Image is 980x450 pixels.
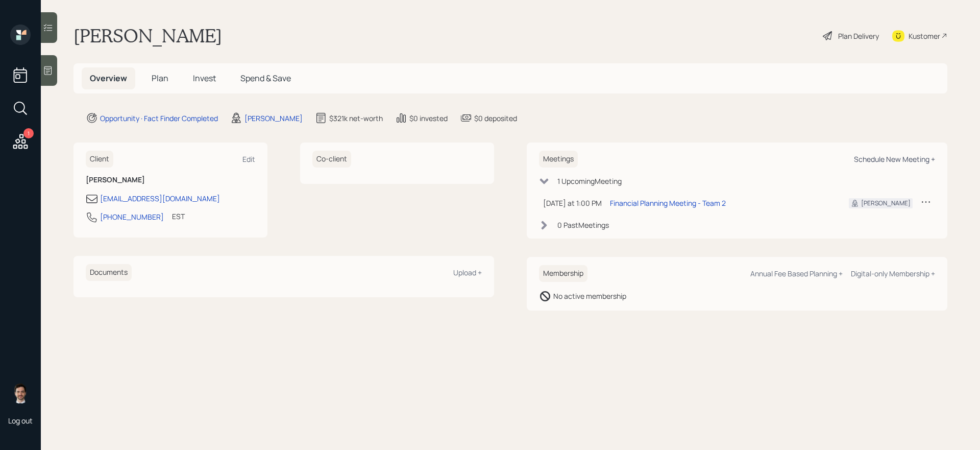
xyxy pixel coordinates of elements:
div: [EMAIL_ADDRESS][DOMAIN_NAME] [100,193,220,204]
div: Edit [242,154,255,164]
div: [PERSON_NAME] [244,113,303,124]
h6: Co-client [312,151,351,168]
span: Plan [152,73,168,84]
h6: Meetings [539,151,578,168]
div: 0 Past Meeting s [557,220,609,230]
div: $0 deposited [474,113,517,124]
div: [DATE] at 1:00 PM [543,198,602,208]
div: Upload + [453,268,482,277]
div: [PERSON_NAME] [861,199,911,208]
h6: Membership [539,265,587,282]
div: Opportunity · Fact Finder Completed [100,113,218,124]
div: $321k net-worth [329,113,383,124]
h6: [PERSON_NAME] [86,176,255,184]
div: 1 [23,128,34,138]
div: Kustomer [909,31,940,41]
span: Invest [193,73,216,84]
div: Digital-only Membership + [851,269,935,278]
div: No active membership [553,291,626,301]
img: jonah-coleman-headshot.png [10,383,31,404]
div: Plan Delivery [838,31,879,41]
div: EST [172,211,185,222]
span: Spend & Save [240,73,291,84]
h6: Documents [86,264,132,281]
span: Overview [90,73,127,84]
div: $0 invested [409,113,448,124]
div: Financial Planning Meeting - Team 2 [610,198,726,208]
div: [PHONE_NUMBER] [100,211,164,222]
div: Schedule New Meeting + [854,154,935,164]
div: Annual Fee Based Planning + [750,269,843,278]
div: Log out [8,416,33,425]
h6: Client [86,151,113,168]
div: 1 Upcoming Meeting [557,176,622,186]
h1: [PERSON_NAME] [73,25,222,47]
